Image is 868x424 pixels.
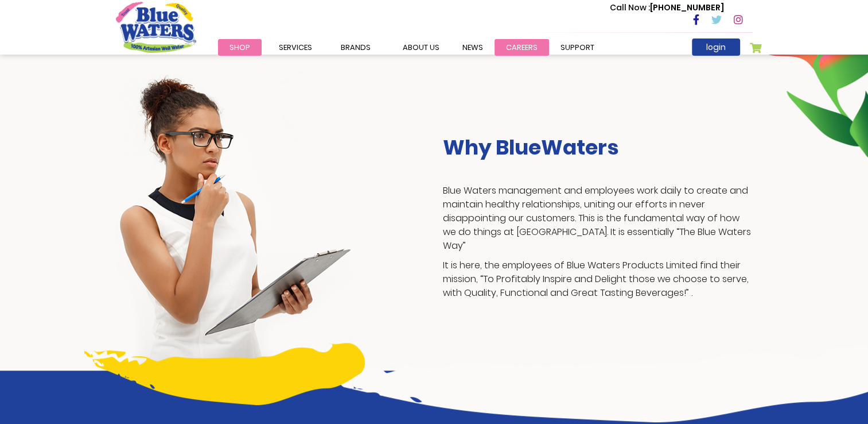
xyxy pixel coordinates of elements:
a: login [692,38,740,56]
p: [PHONE_NUMBER] [610,2,724,14]
span: Services [279,42,312,53]
a: News [451,39,495,56]
span: Shop [229,42,250,53]
a: store logo [116,2,196,52]
a: support [549,39,606,56]
img: career-girl-image.png [116,70,353,371]
p: It is here, the employees of Blue Waters Products Limited find their mission, “To Profitably Insp... [443,259,753,300]
h3: Why BlueWaters [443,135,753,160]
a: about us [391,39,451,56]
p: Blue Waters management and employees work daily to create and maintain healthy relationships, uni... [443,184,753,253]
img: career-yellow-bar.png [84,343,365,405]
span: Brands [341,42,371,53]
span: Call Now : [610,2,650,13]
a: careers [495,39,549,56]
img: career-intro-art.png [258,346,868,422]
